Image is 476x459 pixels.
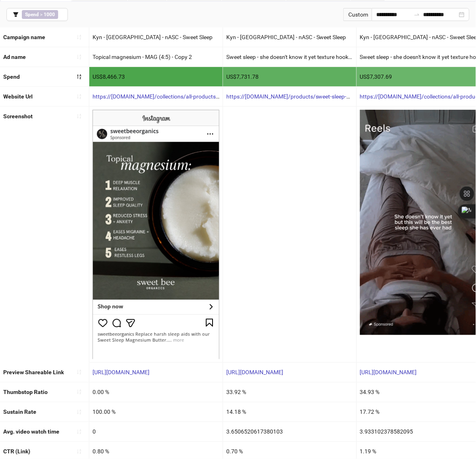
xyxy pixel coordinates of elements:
span: sort-ascending [76,409,82,415]
b: Thumbstop Ratio [3,389,48,396]
span: sort-ascending [76,113,82,119]
b: Avg. video watch time [3,429,59,435]
b: 1000 [44,12,55,17]
b: Preview Shareable Link [3,369,64,376]
span: sort-ascending [76,449,82,455]
span: > [22,10,58,19]
span: sort-ascending [76,34,82,40]
span: swap-right [414,11,420,18]
b: Ad name [3,54,26,60]
span: filter [13,12,19,17]
div: 0 [89,422,223,442]
span: sort-descending [76,74,82,80]
b: Campaign name [3,34,45,40]
a: [URL][DOMAIN_NAME] [360,369,417,376]
div: US$7,731.78 [223,67,356,86]
div: Custom [343,8,372,21]
div: Topical magnesium - MAG (4:5) - Copy 2 [89,47,223,67]
div: 3.6506520617380103 [223,422,356,442]
span: to [414,11,420,18]
button: Spend > 1000 [6,8,68,21]
div: 0.00 % [89,383,223,402]
b: Spend [3,73,20,80]
div: US$8,466.73 [89,67,223,86]
div: 14.18 % [223,402,356,422]
b: Website Url [3,93,33,100]
b: CTR (Link) [3,449,30,455]
div: Kyn - [GEOGRAPHIC_DATA] - nASC - Sweet Sleep [89,27,223,47]
a: [URL][DOMAIN_NAME] [93,369,150,376]
span: sort-ascending [76,389,82,395]
div: Sweet sleep - she doesn't know it yet texture hook - 9:16 reel.MOV - Copy [223,47,356,67]
b: Screenshot [3,113,33,119]
span: sort-ascending [76,429,82,435]
span: sort-ascending [76,94,82,99]
div: Kyn - [GEOGRAPHIC_DATA] - nASC - Sweet Sleep [223,27,356,47]
img: Screenshot 120233542586090561 [93,110,219,359]
b: Spend [25,12,39,17]
span: sort-ascending [76,369,82,375]
div: 33.92 % [223,383,356,402]
div: 100.00 % [89,402,223,422]
a: [URL][DOMAIN_NAME] [226,369,283,376]
span: sort-ascending [76,54,82,60]
b: Sustain Rate [3,409,36,415]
